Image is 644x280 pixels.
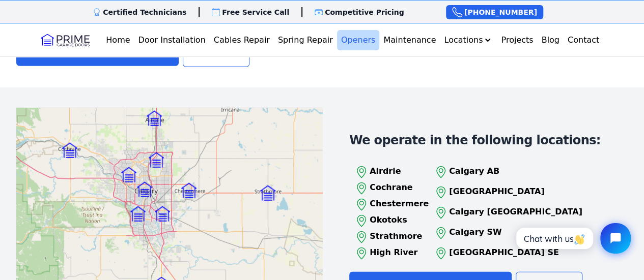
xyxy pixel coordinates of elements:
[564,30,603,50] a: Contact
[446,5,543,19] a: [PHONE_NUMBER]
[433,245,582,262] a: [GEOGRAPHIC_DATA] SE
[102,30,134,50] a: Home
[353,245,429,262] a: High River
[134,30,210,50] a: Door Installation
[449,185,582,198] p: [GEOGRAPHIC_DATA]
[353,180,429,197] a: Cochrane
[449,206,582,218] p: Calgary [GEOGRAPHIC_DATA]
[433,184,582,201] a: [GEOGRAPHIC_DATA]
[149,152,164,168] img: Marker
[260,185,275,201] img: Marker
[62,143,77,158] img: Marker
[121,167,136,182] img: Marker
[440,30,497,50] button: Locations
[147,111,162,126] img: Marker
[137,182,152,197] img: Marker
[353,164,429,180] a: Airdrie
[379,30,440,50] a: Maintenance
[337,30,380,50] a: Openers
[449,226,582,238] p: Calgary SW
[505,214,639,262] iframe: Tidio Chat
[41,32,90,48] img: Logo
[537,30,563,50] a: Blog
[370,165,429,177] p: Airdrie
[274,30,337,50] a: Spring Repair
[349,133,601,148] h4: We operate in the following locations:
[130,206,146,222] img: Marker
[353,197,429,213] a: Chestermere
[353,213,429,229] a: Okotoks
[222,7,289,17] p: Free Service Call
[370,214,429,226] p: Okotoks
[353,229,429,245] a: Strathmore
[370,198,429,210] p: Chestermere
[155,206,170,222] img: Marker
[433,205,582,221] a: Calgary [GEOGRAPHIC_DATA]
[370,230,429,242] p: Strathmore
[210,30,274,50] a: Cables Repair
[370,181,429,194] p: Cochrane
[449,246,582,259] p: [GEOGRAPHIC_DATA] SE
[370,246,429,259] p: High River
[103,7,186,17] p: Certified Technicians
[449,165,582,177] p: Calgary AB
[433,164,582,180] a: Calgary AB
[497,30,537,50] a: Projects
[325,7,404,17] p: Competitive Pricing
[181,183,197,198] img: Marker
[433,225,582,241] a: Calgary SW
